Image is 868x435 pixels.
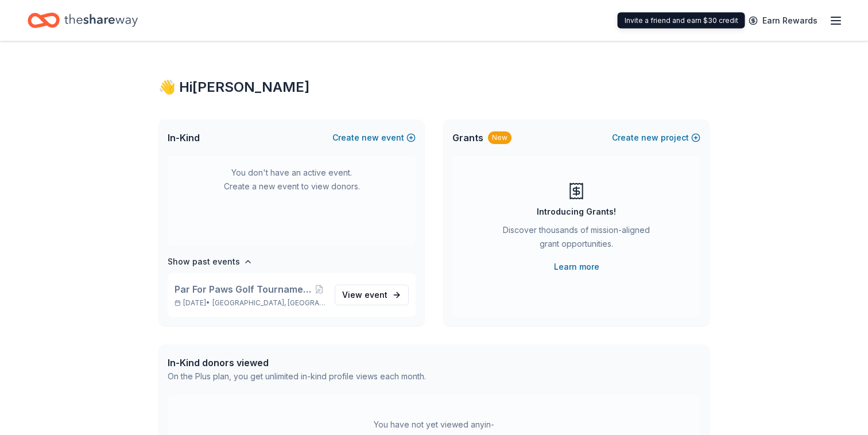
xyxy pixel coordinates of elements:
[168,255,240,269] h4: Show past events
[212,298,325,308] span: [GEOGRAPHIC_DATA], [GEOGRAPHIC_DATA]
[365,290,387,300] span: event
[168,370,426,383] div: On the Plus plan, you get unlimited in-kind profile views each month.
[342,288,387,302] span: View
[168,356,426,370] div: In-Kind donors viewed
[332,131,416,145] button: Createnewevent
[537,205,616,219] div: Introducing Grants!
[335,285,409,305] a: View event
[742,10,824,31] a: Earn Rewards
[175,298,325,308] p: [DATE] •
[168,114,416,246] div: You don't have an active event. Create a new event to view donors.
[175,282,313,296] span: Par For Paws Golf Tournament and Virtual Silent Auction
[641,131,658,145] span: new
[168,255,253,269] button: Show past events
[158,78,710,96] div: 👋 Hi [PERSON_NAME]
[554,260,599,274] a: Learn more
[362,131,379,145] span: new
[28,7,138,34] a: Home
[488,131,511,144] div: New
[498,223,654,255] div: Discover thousands of mission-aligned grant opportunities.
[612,131,700,145] button: Createnewproject
[618,13,745,29] div: Invite a friend and earn $30 credit
[452,131,483,145] span: Grants
[168,131,200,145] span: In-Kind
